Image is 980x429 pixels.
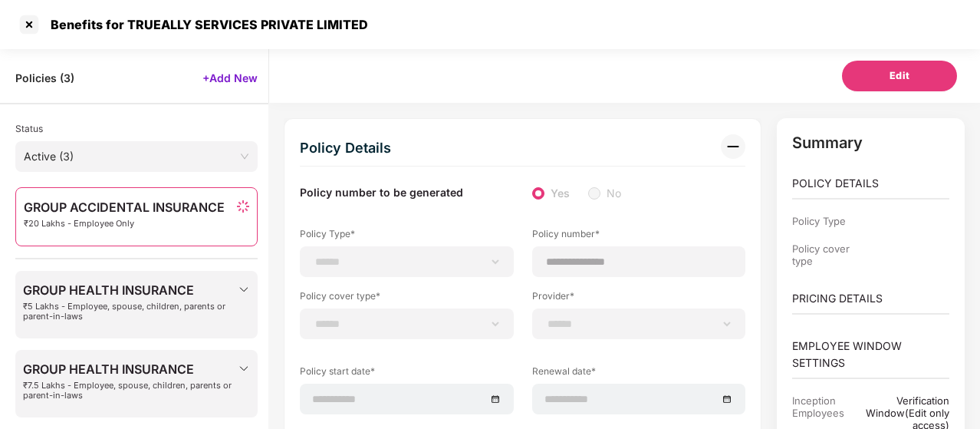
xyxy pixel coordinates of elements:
[792,338,949,371] p: EMPLOYEE WINDOW SETTINGS
[792,290,949,307] p: PRICING DETAILS
[300,227,514,246] label: Policy Type*
[532,365,746,384] label: Renewal date*
[532,289,746,309] label: Provider*
[792,215,857,227] div: Policy Type
[15,71,74,85] span: Policies ( 3 )
[238,283,250,295] img: svg+xml;base64,PHN2ZyBpZD0iRHJvcGRvd24tMzJ4MzIiIHhtbG5zPSJodHRwOi8vd3d3LnczLm9yZy8yMDAwL3N2ZyIgd2...
[15,123,43,134] span: Status
[202,71,258,85] span: +Add New
[792,175,949,192] p: POLICY DETAILS
[721,134,745,159] img: svg+xml;base64,PHN2ZyB3aWR0aD0iMzIiIGhlaWdodD0iMzIiIHZpZXdCb3g9IjAgMCAzMiAzMiIgZmlsbD0ibm9uZSIgeG...
[300,134,391,162] div: Policy Details
[238,362,250,375] img: svg+xml;base64,PHN2ZyBpZD0iRHJvcGRvd24tMzJ4MzIiIHhtbG5zPSJodHRwOi8vd3d3LnczLm9yZy8yMDAwL3N2ZyIgd2...
[24,219,225,229] span: ₹20 Lakhs - Employee Only
[600,185,627,202] span: No
[23,362,238,376] span: GROUP HEALTH INSURANCE
[300,185,463,202] label: Policy number to be generated
[24,145,249,168] span: Active (3)
[23,283,238,297] span: GROUP HEALTH INSURANCE
[300,289,514,309] label: Policy cover type*
[890,68,910,84] span: Edit
[792,243,857,267] div: Policy cover type
[544,185,576,202] span: Yes
[792,134,949,152] p: Summary
[24,200,225,214] span: GROUP ACCIDENTAL INSURANCE
[842,61,957,91] button: Edit
[23,381,238,401] span: ₹7.5 Lakhs - Employee, spouse, children, parents or parent-in-laws
[300,365,514,384] label: Policy start date*
[41,17,368,32] div: Benefits for TRUEALLY SERVICES PRIVATE LIMITED
[532,227,746,246] label: Policy number*
[23,302,238,322] span: ₹5 Lakhs - Employee, spouse, children, parents or parent-in-laws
